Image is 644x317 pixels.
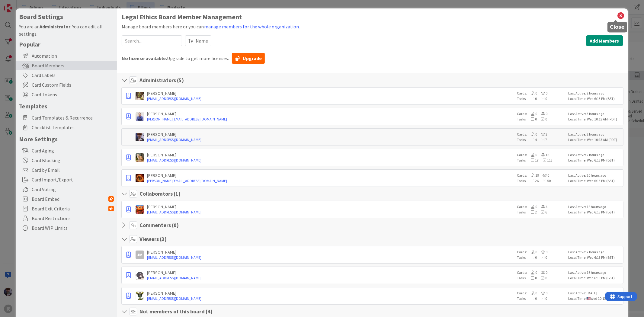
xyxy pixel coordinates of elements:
[517,132,566,137] div: Cards:
[147,117,514,122] a: [PERSON_NAME][EMAIL_ADDRESS][DOMAIN_NAME]
[139,77,184,84] h4: Administrators
[196,37,208,44] span: Name
[569,290,621,296] div: Last Active: [DATE]
[537,250,548,254] span: 0
[527,96,537,101] span: 0
[147,91,514,96] div: [PERSON_NAME]
[517,137,566,142] div: Tasks:
[147,275,514,281] a: [EMAIL_ADDRESS][DOMAIN_NAME]
[19,23,114,37] div: You are an . You can edit all settings.
[537,152,549,157] span: 18
[136,133,144,141] img: ML
[147,173,514,178] div: [PERSON_NAME]
[122,55,229,62] span: Upgrade to get more licenses.
[517,270,566,275] div: Cards:
[136,112,144,121] img: JG
[517,158,566,163] div: Tasks:
[122,55,167,61] b: No license available.
[517,255,566,260] div: Tasks:
[147,296,514,301] a: [EMAIL_ADDRESS][DOMAIN_NAME]
[139,236,167,242] h4: Viewers
[32,91,114,98] span: Card Tokens
[569,296,621,301] div: Local Time: Wed 10:13 AM (PDT)
[136,251,144,259] div: JM
[122,35,182,46] input: Search...
[569,249,621,255] div: Last Active: 2 hours ago
[16,51,117,61] div: Automation
[160,235,167,242] span: ( 3 )
[147,204,514,210] div: [PERSON_NAME]
[177,77,184,84] span: ( 5 )
[40,24,70,30] b: Administrator
[136,271,144,280] img: KN
[19,40,114,48] h5: Popular
[527,173,539,178] span: 19
[517,91,566,96] div: Cards:
[185,35,211,46] button: Name
[517,178,566,184] div: Tasks:
[16,70,117,80] div: Card Labels
[537,204,548,209] span: 4
[539,173,549,178] span: 0
[174,190,181,197] span: ( 1 )
[537,117,547,121] span: 0
[32,215,114,222] span: Board Restrictions
[569,270,621,275] div: Last Active: 16 hours ago
[569,255,621,260] div: Local Time: Wed 6:13 PM (BST)
[587,297,591,300] img: us.png
[569,137,621,142] div: Local Time: Wed 10:13 AM (PDT)
[537,91,548,95] span: 0
[147,152,514,158] div: [PERSON_NAME]
[537,270,548,275] span: 0
[569,178,621,184] div: Local Time: Wed 6:13 PM (BST)
[16,175,117,184] div: Card Import/Export
[527,276,537,280] span: 0
[32,114,114,121] span: Card Templates & Recurrence
[517,210,566,215] div: Tasks:
[527,91,537,95] span: 0
[527,204,537,209] span: 0
[569,173,621,178] div: Last Active: 20 hours ago
[569,275,621,281] div: Local Time: Wed 6:13 PM (BST)
[527,296,537,301] span: 0
[517,96,566,101] div: Tasks:
[122,13,623,21] h1: Legal Ethics Board Member Management
[537,210,547,214] span: 6
[136,153,144,162] img: SB
[527,137,537,142] span: 4
[32,166,114,174] span: Card by Email
[147,132,514,137] div: [PERSON_NAME]
[527,132,537,136] span: 0
[147,137,514,142] a: [EMAIL_ADDRESS][DOMAIN_NAME]
[569,96,621,101] div: Local Time: Wed 6:13 PM (BST)
[139,308,213,315] h4: Not members of this board
[537,132,548,136] span: 3
[147,96,514,101] a: [EMAIL_ADDRESS][DOMAIN_NAME]
[610,24,625,30] h5: Close
[539,158,553,162] span: 113
[204,23,300,30] button: manage members for the whole organization.
[16,61,117,70] div: Board Members
[537,291,548,295] span: 0
[527,255,537,260] span: 0
[517,296,566,301] div: Tasks:
[136,92,144,100] img: DG
[539,178,551,183] span: 50
[569,111,621,117] div: Last Active: 3 hours ago
[16,155,117,165] div: Card Blocking
[16,146,117,155] div: Card Aging
[527,250,537,254] span: 0
[206,308,213,315] span: ( 4 )
[32,81,114,88] span: Card Custom Fields
[569,132,621,137] div: Last Active: 2 hours ago
[136,292,144,300] img: NC
[19,135,114,143] h5: More Settings
[232,53,265,64] a: Upgrade
[32,186,114,193] span: Card Voting
[172,222,179,229] span: ( 0 )
[527,270,537,275] span: 0
[517,111,566,117] div: Cards:
[147,210,514,215] a: [EMAIL_ADDRESS][DOMAIN_NAME]
[517,152,566,158] div: Cards:
[569,204,621,210] div: Last Active: 18 hours ago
